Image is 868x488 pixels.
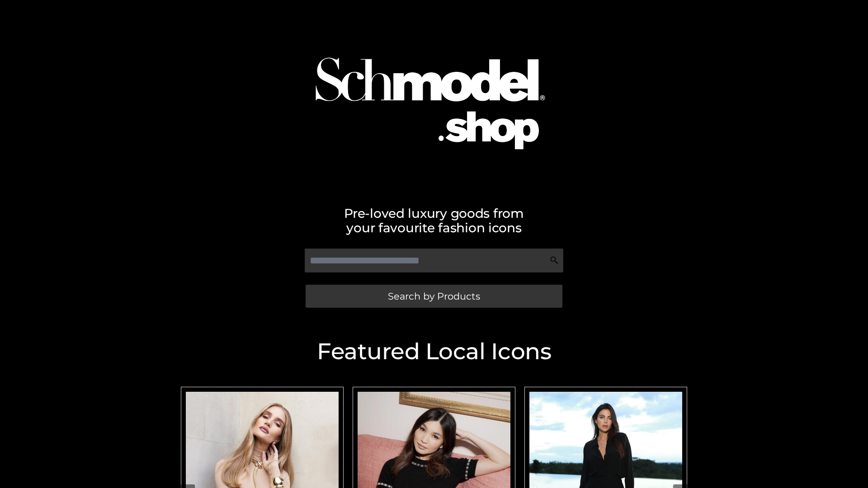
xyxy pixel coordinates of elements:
img: Search Icon [550,256,559,265]
h2: Pre-loved luxury goods from your favourite fashion icons [176,206,692,235]
span: Search by Products [388,291,480,301]
h2: Featured Local Icons​ [176,340,692,363]
a: Search by Products [306,285,562,308]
